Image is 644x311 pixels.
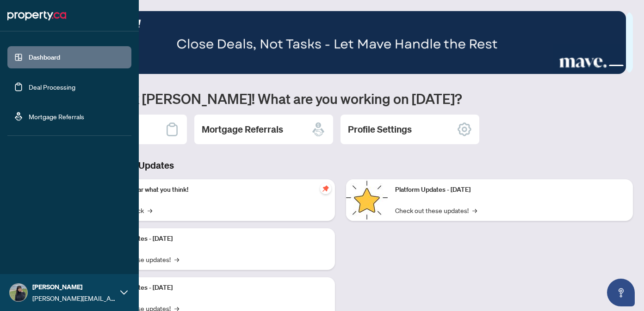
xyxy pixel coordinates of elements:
a: Deal Processing [29,83,75,91]
h2: Mortgage Referrals [202,123,283,136]
p: Platform Updates - [DATE] [97,283,328,293]
h2: Profile Settings [348,123,412,136]
span: → [148,205,152,215]
a: Mortgage Referrals [29,112,84,121]
p: We want to hear what you think! [97,185,328,195]
img: Slide 3 [48,11,626,74]
h1: Welcome back [PERSON_NAME]! What are you working on [DATE]? [48,90,633,107]
p: Platform Updates - [DATE] [395,185,625,195]
h3: Brokerage & Industry Updates [48,159,633,172]
span: [PERSON_NAME] [32,282,116,292]
img: Platform Updates - June 23, 2025 [346,179,388,221]
a: Dashboard [29,53,60,61]
span: → [174,254,179,264]
span: [PERSON_NAME][EMAIL_ADDRESS][DOMAIN_NAME] [32,293,116,303]
button: 4 [609,65,624,68]
p: Platform Updates - [DATE] [97,234,328,244]
button: Open asap [607,279,635,306]
button: 2 [594,65,598,68]
img: Profile Icon [10,284,27,301]
button: 1 [587,65,590,68]
a: Check out these updates!→ [395,205,477,215]
button: 3 [601,65,605,68]
span: pushpin [320,183,331,194]
img: logo [7,8,66,23]
span: → [472,205,477,215]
